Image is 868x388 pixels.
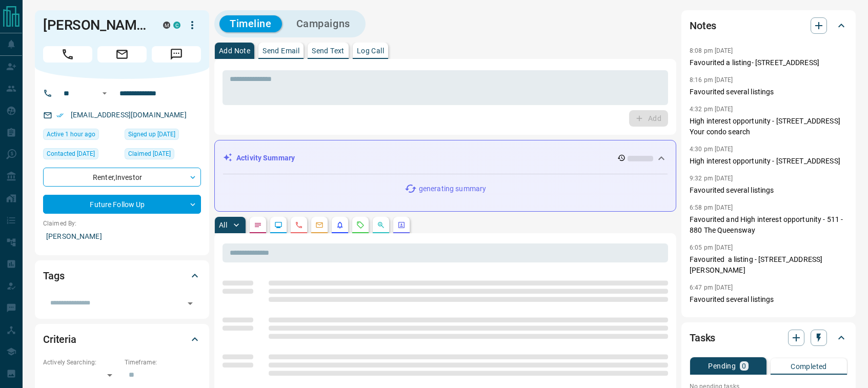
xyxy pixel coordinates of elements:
p: All [219,221,227,229]
div: condos.ca [173,22,180,29]
p: 4:30 pm [DATE] [690,146,733,153]
h1: [PERSON_NAME] [43,17,148,33]
p: Activity Summary [236,153,295,164]
div: mrloft.ca [163,22,170,29]
p: Add Note [219,47,250,54]
p: Completed [791,363,827,370]
p: 6:05 pm [DATE] [690,244,733,251]
p: Actively Searching: [43,358,119,367]
p: generating summary [419,183,486,194]
div: Sun Aug 17 2025 [43,129,119,143]
p: Log Call [357,47,384,54]
a: [EMAIL_ADDRESS][DOMAIN_NAME] [71,111,187,119]
p: Send Text [312,47,345,54]
div: Renter , Investor [43,168,201,187]
span: Email [97,46,147,63]
svg: Emails [315,221,324,229]
p: 8:16 pm [DATE] [690,76,733,84]
p: Favourited several listings [690,294,847,305]
p: Timeframe: [125,358,201,367]
p: 8:08 pm [DATE] [690,47,733,54]
h2: Tags [43,268,64,284]
div: Tue Jul 29 2025 [43,148,119,162]
div: Tue Aug 14 2018 [125,129,201,143]
p: 4:32 pm [DATE] [690,106,733,113]
h2: Notes [690,17,716,34]
p: Send Email [263,47,299,54]
p: 6:58 pm [DATE] [690,204,733,211]
p: Claimed By: [43,219,201,228]
div: Activity Summary [223,149,668,168]
svg: Calls [295,221,303,229]
span: Call [43,46,92,63]
p: Favourited and High interest opportunity - 511 - 880 The Queensway [690,214,847,236]
span: Message [152,46,201,63]
p: 6:47 pm [DATE] [690,284,733,291]
svg: Requests [356,221,365,229]
h2: Tasks [690,330,715,346]
p: 0 [742,362,746,370]
svg: Opportunities [377,221,385,229]
p: 9:32 pm [DATE] [690,175,733,182]
span: Active 1 hour ago [47,129,95,139]
svg: Agent Actions [397,221,406,229]
p: High interest opportunity - [STREET_ADDRESS] Your condo search [690,116,847,137]
div: Fri Aug 17 2018 [125,148,201,162]
span: Contacted [DATE] [47,149,95,159]
h2: Criteria [43,331,76,348]
p: High interest opportunity - [STREET_ADDRESS] [690,156,847,167]
button: Open [98,87,111,99]
div: Tasks [690,325,847,350]
svg: Notes [254,221,262,229]
div: Tags [43,263,201,288]
div: Future Follow Up [43,195,201,214]
svg: Email Verified [56,112,64,119]
p: Favourited a listing - [STREET_ADDRESS][PERSON_NAME] [690,254,847,276]
div: Criteria [43,327,201,352]
p: Favourited a listing- [STREET_ADDRESS] [690,57,847,68]
button: Open [183,296,197,311]
span: Claimed [DATE] [128,149,171,159]
p: Favourited several listings [690,185,847,196]
button: Timeline [219,15,282,32]
svg: Lead Browsing Activity [274,221,282,229]
button: Campaigns [286,15,360,32]
svg: Listing Alerts [336,221,344,229]
p: Pending [708,362,736,370]
p: [PERSON_NAME] [43,228,201,245]
p: Favourited several listings [690,87,847,97]
div: Notes [690,13,847,38]
span: Signed up [DATE] [128,129,175,139]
